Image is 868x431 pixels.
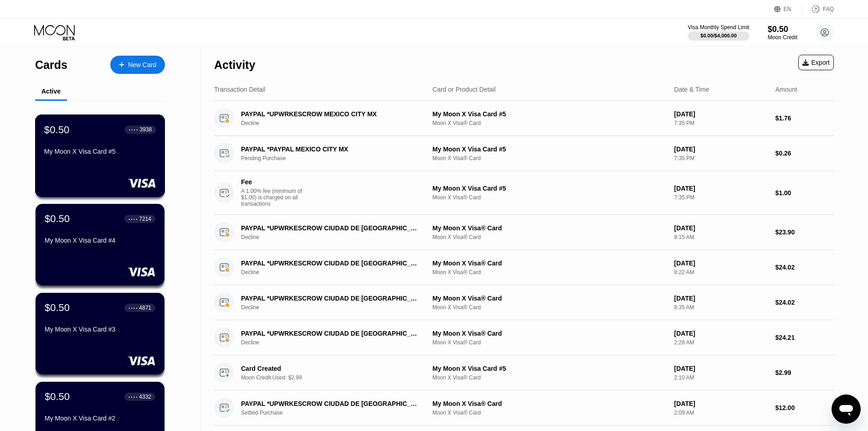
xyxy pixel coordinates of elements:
[700,33,737,38] div: $0.00 / $4,000.00
[214,215,834,250] div: PAYPAL *UPWRKESCROW CIUDAD DE [GEOGRAPHIC_DATA]DeclineMy Moon X Visa® CardMoon X Visa® Card[DATE]...
[214,58,255,72] div: Activity
[674,86,709,93] div: Date & Time
[241,339,431,346] div: Decline
[41,88,61,95] div: Active
[674,410,768,416] div: 2:09 AM
[241,178,305,186] div: Fee
[432,339,667,346] div: Moon X Visa® Card
[775,299,834,306] div: $24.02
[241,330,418,337] div: PAYPAL *UPWRKESCROW CIUDAD DE [GEOGRAPHIC_DATA]
[768,34,797,41] div: Moon Credit
[432,269,667,275] div: Moon X Visa® Card
[45,302,70,314] div: $0.50
[214,101,834,136] div: PAYPAL *UPWRKESCROW MEXICO CITY MXDeclineMy Moon X Visa Card #5Moon X Visa® Card[DATE]7:35 PM$1.76
[768,25,797,34] div: $0.50
[674,260,768,267] div: [DATE]
[674,155,768,161] div: 7:35 PM
[802,59,830,66] div: Export
[674,330,768,337] div: [DATE]
[214,320,834,355] div: PAYPAL *UPWRKESCROW CIUDAD DE [GEOGRAPHIC_DATA]DeclineMy Moon X Visa® CardMoon X Visa® Card[DATE]...
[214,86,265,93] div: Transaction Detail
[36,204,164,286] div: $0.50● ● ● ●7214My Moon X Visa Card #4
[674,145,768,153] div: [DATE]
[241,365,418,372] div: Card Created
[45,213,70,225] div: $0.50
[45,326,155,333] div: My Moon X Visa Card #3
[432,120,667,126] div: Moon X Visa® Card
[775,86,797,93] div: Amount
[688,24,749,41] div: Visa Monthly Spend Limit$0.00/$4,000.00
[432,410,667,416] div: Moon X Visa® Card
[674,269,768,275] div: 8:22 AM
[129,128,138,131] div: ● ● ● ●
[775,404,834,411] div: $12.00
[214,355,834,390] div: Card CreatedMoon Credit Used: $2.99My Moon X Visa Card #5Moon X Visa® Card[DATE]2:10 AM$2.99
[432,400,667,407] div: My Moon X Visa® Card
[674,400,768,407] div: [DATE]
[775,264,834,271] div: $24.02
[823,6,834,12] div: FAQ
[214,285,834,320] div: PAYPAL *UPWRKESCROW CIUDAD DE [GEOGRAPHIC_DATA]DeclineMy Moon X Visa® CardMoon X Visa® Card[DATE]...
[432,110,667,118] div: My Moon X Visa Card #5
[832,395,861,424] iframe: Button to launch messaging window
[241,188,309,207] div: A 1.00% fee (minimum of $1.00) is charged on all transactions
[35,58,67,72] div: Cards
[674,365,768,372] div: [DATE]
[674,224,768,232] div: [DATE]
[432,260,667,267] div: My Moon X Visa® Card
[241,110,418,118] div: PAYPAL *UPWRKESCROW MEXICO CITY MX
[139,394,151,400] div: 4332
[241,269,431,275] div: Decline
[36,293,164,374] div: $0.50● ● ● ●4871My Moon X Visa Card #3
[775,189,834,197] div: $1.00
[45,391,70,403] div: $0.50
[432,224,667,232] div: My Moon X Visa® Card
[775,150,834,157] div: $0.26
[432,185,667,192] div: My Moon X Visa Card #5
[214,136,834,171] div: PAYPAL *PAYPAL MEXICO CITY MXPending PurchaseMy Moon X Visa Card #5Moon X Visa® Card[DATE]7:35 PM...
[139,126,152,133] div: 3938
[775,228,834,236] div: $23.90
[241,155,431,161] div: Pending Purchase
[798,55,834,70] div: Export
[214,250,834,285] div: PAYPAL *UPWRKESCROW CIUDAD DE [GEOGRAPHIC_DATA]DeclineMy Moon X Visa® CardMoon X Visa® Card[DATE]...
[674,194,768,201] div: 7:35 PM
[674,295,768,302] div: [DATE]
[241,374,431,381] div: Moon Credit Used: $2.99
[432,304,667,311] div: Moon X Visa® Card
[44,124,70,135] div: $0.50
[674,110,768,118] div: [DATE]
[784,6,791,12] div: EN
[432,194,667,201] div: Moon X Visa® Card
[432,374,667,381] div: Moon X Visa® Card
[110,56,165,74] div: New Card
[432,234,667,240] div: Moon X Visa® Card
[432,145,667,153] div: My Moon X Visa Card #5
[128,395,138,398] div: ● ● ● ●
[241,260,418,267] div: PAYPAL *UPWRKESCROW CIUDAD DE [GEOGRAPHIC_DATA]
[241,295,418,302] div: PAYPAL *UPWRKESCROW CIUDAD DE [GEOGRAPHIC_DATA]
[241,400,418,407] div: PAYPAL *UPWRKESCROW CIUDAD DE [GEOGRAPHIC_DATA]
[802,5,834,14] div: FAQ
[775,334,834,341] div: $24.21
[432,330,667,337] div: My Moon X Visa® Card
[139,216,151,222] div: 7214
[688,24,749,31] div: Visa Monthly Spend Limit
[768,25,797,41] div: $0.50Moon Credit
[674,339,768,346] div: 2:28 AM
[674,374,768,381] div: 2:10 AM
[241,145,418,153] div: PAYPAL *PAYPAL MEXICO CITY MX
[241,120,431,126] div: Decline
[44,148,156,155] div: My Moon X Visa Card #5
[36,115,164,197] div: $0.50● ● ● ●3938My Moon X Visa Card #5
[432,295,667,302] div: My Moon X Visa® Card
[241,410,431,416] div: Settled Purchase
[128,218,138,220] div: ● ● ● ●
[432,155,667,161] div: Moon X Visa® Card
[241,224,418,232] div: PAYPAL *UPWRKESCROW CIUDAD DE [GEOGRAPHIC_DATA]
[432,86,496,93] div: Card or Product Detail
[139,305,151,311] div: 4871
[128,61,156,69] div: New Card
[241,304,431,311] div: Decline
